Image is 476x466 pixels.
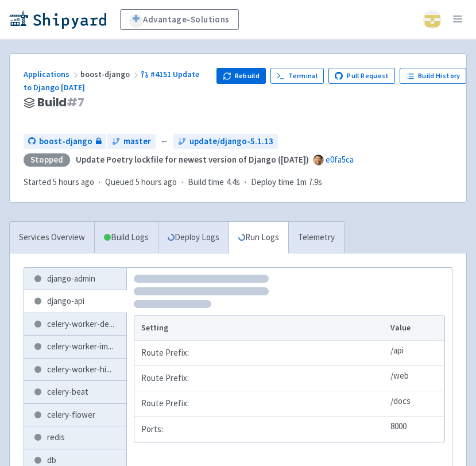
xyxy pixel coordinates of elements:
[67,94,84,110] span: # 7
[47,318,114,331] span: celery-worker-de ...
[24,404,126,426] a: celery-flower
[37,96,84,109] span: Build
[226,176,240,189] span: 4.4s
[134,315,386,341] th: Setting
[107,134,156,149] a: master
[53,176,94,187] time: 5 hours ago
[160,135,169,148] span: ←
[386,417,444,442] td: 8000
[24,69,80,79] a: Applications
[134,417,386,442] td: Ports:
[188,176,224,189] span: Build time
[134,391,386,417] td: Route Prefix:
[24,69,199,93] a: #4151 Update to Django [DATE]
[251,176,294,189] span: Deploy time
[24,268,126,290] a: django-admin
[24,153,70,167] div: Stopped
[24,176,329,189] div: · · ·
[189,135,273,148] span: update/django-5.1.13
[47,363,111,376] span: celery-worker-hi ...
[158,222,229,253] a: Deploy Logs
[134,341,386,366] td: Route Prefix:
[386,341,444,366] td: /api
[24,134,106,149] a: boost-django
[326,154,354,165] a: e0fa5ca
[136,176,177,187] time: 5 hours ago
[120,9,239,30] a: Advantage-Solutions
[24,336,126,358] a: celery-worker-im...
[80,69,141,79] span: boost-django
[24,381,126,403] a: celery-beat
[386,391,444,417] td: /docs
[24,290,126,313] a: django-api
[216,68,266,84] button: Rebuild
[24,359,126,381] a: celery-worker-hi...
[386,366,444,391] td: /web
[47,340,113,353] span: celery-worker-im ...
[105,176,177,187] span: Queued
[134,366,386,391] td: Route Prefix:
[9,10,106,29] img: Shipyard logo
[123,135,151,148] span: master
[95,222,158,253] a: Build Logs
[386,315,444,341] th: Value
[229,222,288,253] a: Run Logs
[39,135,92,148] span: boost-django
[400,68,466,84] a: Build History
[24,176,94,187] span: Started
[24,426,126,449] a: redis
[10,222,94,253] a: Services Overview
[24,313,126,336] a: celery-worker-de...
[328,68,396,84] a: Pull Request
[296,176,322,189] span: 1m 7.9s
[270,68,324,84] a: Terminal
[173,134,278,149] a: update/django-5.1.13
[76,154,309,165] strong: Update Poetry lockfile for newest version of Django ([DATE])
[288,222,344,253] a: Telemetry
